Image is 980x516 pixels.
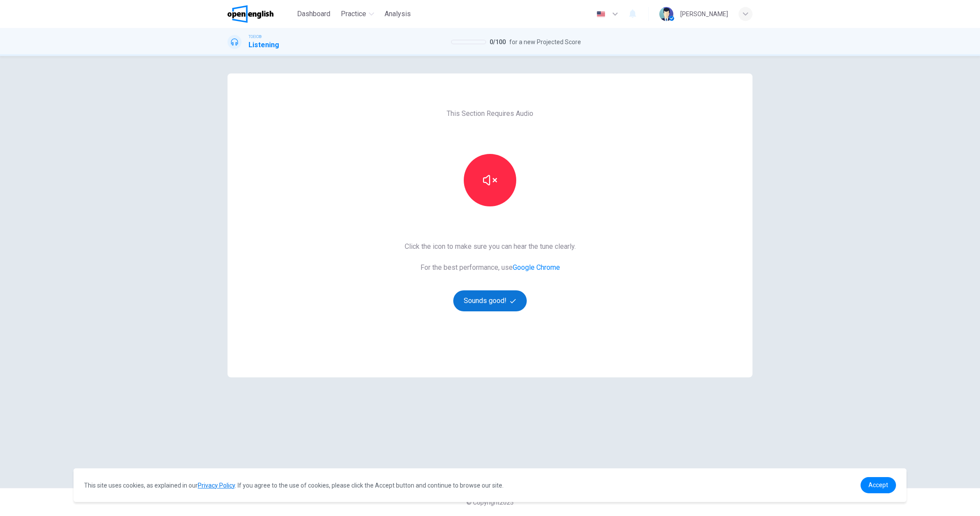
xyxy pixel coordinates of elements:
button: Practice [337,6,378,22]
div: [PERSON_NAME] [680,9,728,19]
span: For the best performance, use [405,262,576,273]
div: cookieconsent [73,468,906,502]
button: Sounds good! [453,290,527,311]
h1: Listening [248,40,279,50]
span: Dashboard [297,9,330,19]
span: This Section Requires Audio [447,108,533,119]
span: © Copyright 2025 [466,499,514,506]
span: Accept [868,481,888,488]
a: Google Chrome [513,263,560,272]
img: Profile picture [659,7,673,21]
span: Practice [341,9,366,19]
img: OpenEnglish logo [227,5,273,23]
a: OpenEnglish logo [227,5,294,23]
a: Privacy Policy [198,482,235,489]
span: for a new Projected Score [509,37,581,47]
span: 0 / 100 [490,37,506,47]
span: Click the icon to make sure you can hear the tune clearly. [405,241,576,252]
a: dismiss cookie message [861,477,896,493]
span: Analysis [385,9,411,19]
button: Analysis [381,6,414,22]
span: TOEIC® [248,34,262,40]
span: This site uses cookies, as explained in our . If you agree to the use of cookies, please click th... [84,482,504,489]
img: en [595,11,606,17]
button: Dashboard [294,6,334,22]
